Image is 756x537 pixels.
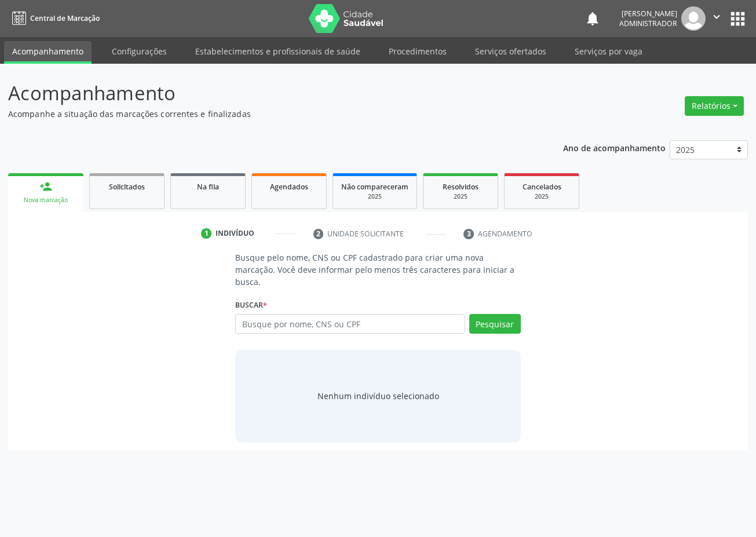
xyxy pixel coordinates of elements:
[270,182,308,192] span: Agendados
[109,182,145,192] span: Solicitados
[39,180,52,193] div: person_add
[681,6,706,31] img: img
[710,10,723,23] i: 
[30,13,100,23] span: Central de Marcação
[216,228,254,239] div: Indivíduo
[16,196,75,204] div: Nova marcação
[469,314,521,334] button: Pesquisar
[563,140,666,155] p: Ano de acompanhamento
[706,6,728,31] button: 
[235,251,520,288] p: Busque pelo nome, CNS ou CPF cadastrado para criar uma nova marcação. Você deve informar pelo men...
[619,9,677,19] div: [PERSON_NAME]
[317,390,439,402] div: Nenhum indivíduo selecionado
[4,41,92,64] a: Acompanhamento
[341,192,408,201] div: 2025
[443,182,479,192] span: Resolvidos
[467,41,554,61] a: Serviços ofertados
[235,314,465,334] input: Busque por nome, CNS ou CPF
[685,96,744,116] button: Relatórios
[201,228,211,239] div: 1
[567,41,651,61] a: Serviços por vaga
[8,108,526,120] p: Acompanhe a situação das marcações correntes e finalizadas
[432,192,490,201] div: 2025
[187,41,368,61] a: Estabelecimentos e profissionais de saúde
[523,182,561,192] span: Cancelados
[235,296,267,314] label: Buscar
[381,41,455,61] a: Procedimentos
[585,10,601,27] button: notifications
[513,192,571,201] div: 2025
[341,182,408,192] span: Não compareceram
[8,79,526,108] p: Acompanhamento
[8,9,100,28] a: Central de Marcação
[619,19,677,28] span: Administrador
[728,9,748,29] button: apps
[197,182,219,192] span: Na fila
[104,41,175,61] a: Configurações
